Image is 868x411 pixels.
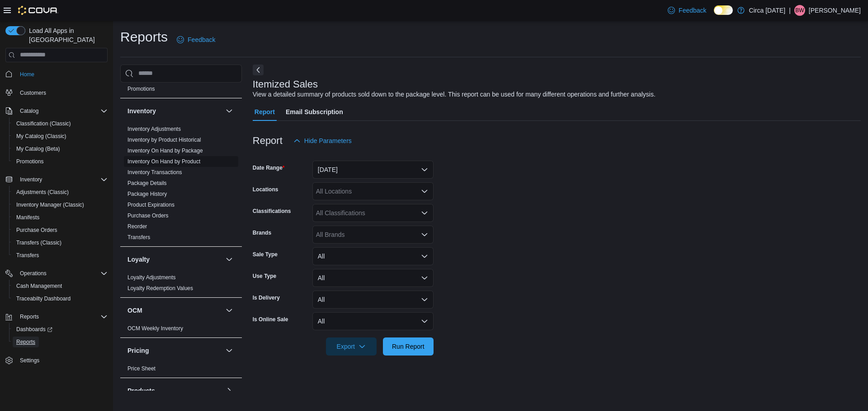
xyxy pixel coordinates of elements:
span: Transfers [13,250,108,261]
a: Home [16,69,38,80]
h3: Inventory [127,106,156,115]
button: Purchase Orders [9,224,111,236]
span: Transfers (Classic) [13,237,108,248]
a: Inventory Manager (Classic) [13,199,88,210]
a: My Catalog (Classic) [13,131,70,142]
a: Transfers [13,250,42,261]
span: Hide Parameters [304,136,352,145]
p: [PERSON_NAME] [809,5,861,16]
span: Load All Apps in [GEOGRAPHIC_DATA] [25,26,108,44]
button: [DATE] [312,161,434,179]
a: Inventory Transactions [127,169,182,175]
button: Classification (Classic) [9,117,111,130]
button: Transfers [9,249,111,262]
span: Reports [20,313,39,320]
span: Operations [20,270,47,277]
a: Adjustments (Classic) [13,187,72,198]
span: Reports [16,311,108,322]
button: Products [127,386,222,395]
span: Feedback [188,35,215,44]
button: Products [224,385,235,396]
a: Transfers (Classic) [13,237,65,248]
a: Manifests [13,212,43,223]
span: Adjustments (Classic) [16,189,69,196]
a: Inventory On Hand by Package [127,148,203,154]
button: Pricing [127,346,222,355]
button: Inventory [224,106,235,116]
span: Adjustments (Classic) [13,187,108,198]
label: Locations [253,186,278,193]
span: My Catalog (Beta) [13,143,108,154]
span: Inventory Transactions [127,169,182,176]
span: Reports [16,338,35,346]
h3: Loyalty [127,255,150,264]
label: Is Delivery [253,294,280,301]
span: BW [795,5,804,16]
a: Feedback [664,1,710,19]
span: Promotions [13,156,108,167]
a: Loyalty Adjustments [127,274,176,281]
div: Loyalty [120,272,242,297]
button: My Catalog (Beta) [9,143,111,155]
span: Inventory Manager (Classic) [16,201,84,208]
span: Catalog [16,106,108,116]
span: Customers [16,87,108,98]
span: Settings [16,355,108,366]
label: Is Online Sale [253,316,288,323]
div: OCM [120,323,242,337]
button: Next [253,65,264,75]
a: Package History [127,191,167,197]
span: Promotions [16,158,44,165]
span: Transfers (Classic) [16,239,61,246]
h1: Reports [120,28,168,46]
a: Purchase Orders [127,212,169,219]
button: All [312,291,434,309]
span: Customers [20,89,46,97]
label: Brands [253,229,271,236]
button: Inventory [16,174,46,185]
a: Inventory Adjustments [127,126,181,132]
button: Operations [16,268,50,279]
span: Cash Management [13,281,108,291]
span: Price Sheet [127,365,156,372]
button: Traceabilty Dashboard [9,292,111,305]
span: Home [20,71,34,78]
button: Inventory [127,106,222,115]
button: Home [2,68,111,81]
span: My Catalog (Beta) [16,145,60,152]
button: Transfers (Classic) [9,236,111,249]
a: Transfers [127,234,150,240]
a: Loyalty Redemption Values [127,285,193,291]
a: Traceabilty Dashboard [13,293,74,304]
button: Export [326,337,377,356]
button: Inventory [2,173,111,186]
button: Inventory Manager (Classic) [9,199,111,211]
span: My Catalog (Classic) [13,131,108,142]
div: Pricing [120,363,242,378]
span: Reports [13,337,108,347]
button: Loyalty [224,254,235,265]
button: Catalog [2,105,111,117]
a: Settings [16,355,43,366]
button: OCM [127,306,222,315]
button: Manifests [9,211,111,224]
span: Manifests [13,212,108,223]
span: Transfers [127,234,150,241]
span: Home [16,69,108,80]
a: Price Sheet [127,365,156,372]
span: Operations [16,268,108,279]
span: Report [255,103,275,121]
nav: Complex example [5,64,108,391]
a: Inventory On Hand by Product [127,158,200,165]
span: Inventory Manager (Classic) [13,199,108,210]
button: Reports [2,310,111,323]
a: OCM Weekly Inventory [127,325,183,332]
a: Purchase Orders [13,225,61,236]
label: Date Range [253,164,285,171]
span: Package Details [127,180,167,187]
h3: OCM [127,306,142,315]
button: Operations [2,267,111,280]
span: Traceabilty Dashboard [13,293,108,304]
button: All [312,269,434,287]
div: View a detailed summary of products sold down to the package level. This report can be used for m... [253,90,656,99]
